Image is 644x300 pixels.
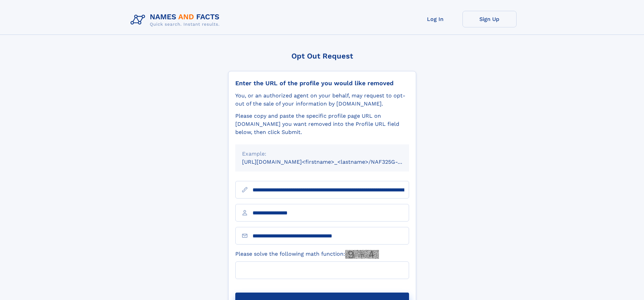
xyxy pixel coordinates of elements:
[242,150,402,158] div: Example:
[235,92,409,108] div: You, or an authorized agent on your behalf, may request to opt-out of the sale of your informatio...
[235,79,409,87] div: Enter the URL of the profile you would like removed
[128,11,225,29] img: Logo Names and Facts
[462,11,517,27] a: Sign Up
[242,159,422,165] small: [URL][DOMAIN_NAME]<firstname>_<lastname>/NAF325G-xxxxxxxx
[228,52,416,60] div: Opt Out Request
[408,11,462,27] a: Log In
[235,112,409,136] div: Please copy and paste the specific profile page URL on [DOMAIN_NAME] you want removed into the Pr...
[235,250,379,259] label: Please solve the following math function:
